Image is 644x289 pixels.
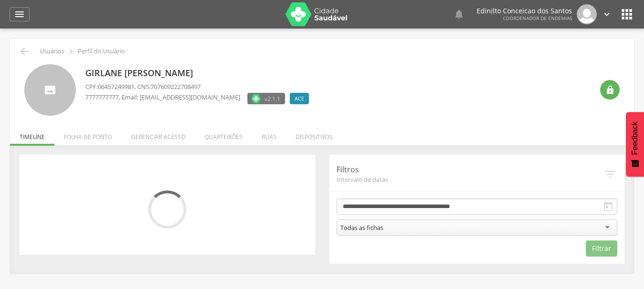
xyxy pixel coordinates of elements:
[85,93,240,102] p: , Email: [EMAIL_ADDRESS][DOMAIN_NAME]
[66,46,76,57] i: 
[85,67,314,80] p: Girlane [PERSON_NAME]
[14,9,25,20] i: 
[19,46,30,57] i: Voltar
[340,223,383,232] div: Todas as fichas
[98,82,134,91] span: 06457249981
[40,48,64,55] p: Usuários
[631,121,639,155] span: Feedback
[286,123,342,146] li: Dispositivos
[600,80,620,100] div: Resetar senha
[85,82,314,91] p: CPF: , CNS:
[586,240,617,257] button: Filtrar
[605,85,615,95] i: 
[603,201,614,212] i: 
[195,123,252,146] li: Quarteirões
[265,94,280,103] span: v2.1.1
[626,112,644,177] button: Feedback - Mostrar pesquisa
[78,48,125,55] p: Perfil do Usuário
[10,7,30,21] a: 
[453,4,465,24] a: 
[247,93,285,104] label: Versão do aplicativo
[503,15,572,21] span: Coordenador de Endemias
[337,164,603,175] p: Filtros
[477,8,572,14] p: Edinilto Conceicao dos Santos
[122,123,195,146] li: Gerenciar acesso
[252,123,286,146] li: Ruas
[85,93,119,101] span: 7777777777
[619,7,634,22] i: 
[151,82,201,91] span: 707609222708497
[453,9,465,20] i: 
[54,123,122,146] li: Folha de ponto
[337,175,603,184] span: Intervalo de datas
[295,95,304,102] span: ACE
[602,4,612,24] a: 
[602,9,612,20] i: 
[603,167,617,181] i: 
